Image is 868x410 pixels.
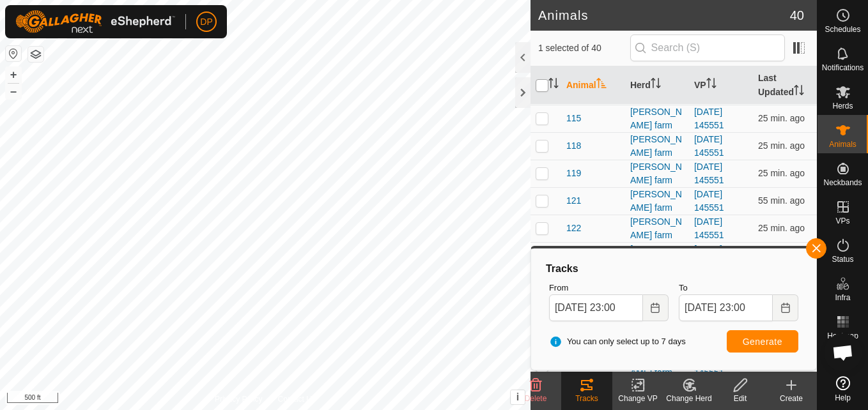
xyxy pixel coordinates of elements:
[743,337,782,347] span: Generate
[758,223,805,233] span: Aug 28, 2025, 10:38 PM
[825,26,860,33] span: Schedules
[566,194,581,208] span: 121
[630,215,684,242] div: [PERSON_NAME] farm
[566,222,581,235] span: 122
[566,112,581,125] span: 115
[753,66,817,105] th: Last Updated
[824,333,862,372] a: Open chat
[630,188,684,215] div: [PERSON_NAME] farm
[630,34,785,61] input: Search (S)
[538,42,630,55] span: 1 selected of 40
[630,243,684,270] div: [PERSON_NAME] farm
[794,87,804,97] p-sorticon: Activate to sort
[835,217,849,225] span: VPs
[835,294,850,301] span: Infra
[538,8,790,23] h2: Animals
[525,394,547,403] span: Delete
[827,332,858,340] span: Heatmap
[689,66,753,105] th: VP
[766,393,817,404] div: Create
[694,244,724,268] a: [DATE] 145551
[679,282,798,294] label: To
[790,6,804,25] span: 40
[630,160,684,187] div: [PERSON_NAME] farm
[549,282,669,294] label: From
[548,80,559,90] p-sorticon: Activate to sort
[832,102,853,110] span: Herds
[727,330,798,353] button: Generate
[612,393,663,404] div: Change VP
[566,139,581,153] span: 118
[829,140,856,148] span: Animals
[694,189,724,213] a: [DATE] 145551
[200,15,212,29] span: DP
[544,261,803,277] div: Tracks
[596,80,607,90] p-sorticon: Activate to sort
[215,393,263,405] a: Privacy Policy
[694,107,724,130] a: [DATE] 145551
[694,162,724,185] a: [DATE] 145551
[822,64,864,72] span: Notifications
[773,294,798,321] button: Choose Date
[625,66,689,105] th: Herd
[6,46,21,61] button: Reset Map
[715,393,766,404] div: Edit
[823,179,862,186] span: Neckbands
[6,67,21,82] button: +
[832,255,853,263] span: Status
[566,167,581,180] span: 119
[549,335,686,348] span: You can only select up to 7 days
[15,10,175,33] img: Gallagher Logo
[6,84,21,99] button: –
[561,393,612,404] div: Tracks
[511,390,525,404] button: i
[835,394,851,402] span: Help
[758,113,805,123] span: Aug 28, 2025, 10:38 PM
[663,393,715,404] div: Change Herd
[561,66,625,105] th: Animal
[694,134,724,158] a: [DATE] 145551
[758,168,805,178] span: Aug 28, 2025, 10:38 PM
[643,294,669,321] button: Choose Date
[694,216,724,240] a: [DATE] 145551
[758,195,805,206] span: Aug 28, 2025, 10:08 PM
[28,47,43,62] button: Map Layers
[516,391,519,402] span: i
[758,140,805,151] span: Aug 28, 2025, 10:38 PM
[630,105,684,132] div: [PERSON_NAME] farm
[651,80,661,90] p-sorticon: Activate to sort
[630,133,684,160] div: [PERSON_NAME] farm
[278,393,316,405] a: Contact Us
[818,371,868,407] a: Help
[706,80,717,90] p-sorticon: Activate to sort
